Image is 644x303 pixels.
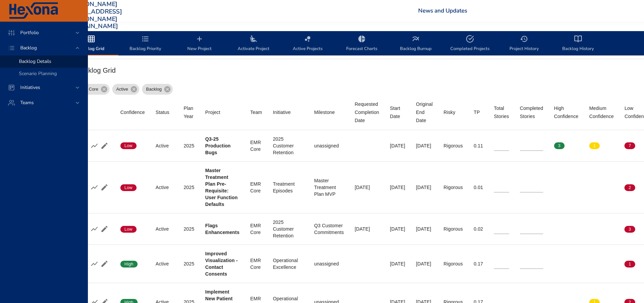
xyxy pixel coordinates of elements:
span: 3 [554,143,565,149]
div: EMR Core [250,257,262,271]
div: Sort [474,108,480,116]
span: Portfolio [15,29,44,36]
div: Original End Date [416,100,433,124]
div: Confidence [120,108,145,116]
span: 1 [624,261,635,267]
div: Risky [444,108,455,116]
span: Activate Project [231,35,277,53]
div: Rigorous [444,142,463,149]
span: Low [120,226,137,232]
h3: [PERSON_NAME][EMAIL_ADDRESS][PERSON_NAME][DOMAIN_NAME] [68,1,122,30]
div: 2025 [184,226,194,232]
div: 2025 Customer Retention [273,219,303,239]
span: 2 [624,185,635,191]
div: Rigorous [444,260,463,267]
button: Show Burnup [89,141,99,151]
div: [DATE] [416,142,433,149]
span: Backlog Priority [122,35,168,53]
span: Backlog History [555,35,601,53]
div: Milestone [314,108,335,116]
div: [DATE] [355,184,379,191]
span: High [120,261,138,267]
div: EMR Core [250,222,262,236]
b: Master Treatment Plan Pre-Requisite: User Function Defaults [205,168,238,207]
div: High Confidence [554,104,578,120]
div: EMR Core [250,181,262,194]
div: Rigorous [444,226,463,232]
span: Backlog Grid [68,35,114,53]
span: Low [120,185,137,191]
div: Sort [205,108,220,116]
span: Scenario Planning [19,70,57,77]
div: Start Date [390,104,405,120]
button: Show Burnup [89,182,99,192]
span: Teams [15,99,39,106]
div: [DATE] [390,226,405,232]
img: Hexona [8,2,59,19]
div: 0.02 [474,226,483,232]
span: Status [156,108,173,116]
div: Sort [520,104,543,120]
div: Backlog [142,84,173,95]
div: Master Treatment Plan MVP [314,177,344,197]
div: Active [156,142,173,149]
div: Status [156,108,169,116]
span: Initiatives [15,84,46,91]
div: Sort [444,108,455,116]
div: Sort [390,104,405,120]
span: 3 [624,226,635,232]
span: Active Projects [285,35,331,53]
div: Sort [589,104,614,120]
div: [DATE] [390,142,405,149]
span: Backlog Burnup [393,35,439,53]
b: Q3-25 Production Bugs [205,136,231,155]
button: Edit Project Details [99,141,110,151]
div: unassigned [314,260,344,267]
div: Sort [355,100,379,124]
div: [DATE] [416,184,433,191]
div: Sort [250,108,262,116]
div: Rigorous [444,184,463,191]
button: Show Burnup [89,224,99,234]
div: Operational Excellence [273,257,303,271]
div: TP [474,108,480,116]
span: Project [205,108,239,116]
span: TP [474,108,483,116]
span: 0 [589,261,600,267]
button: Edit Project Details [99,182,110,192]
div: Plan Year [184,104,194,120]
div: [DATE] [355,226,379,232]
div: 2025 Customer Retention [273,136,303,156]
span: Backlog [142,86,166,93]
div: Sort [494,104,509,120]
div: Active [156,226,173,232]
a: News and Updates [418,7,467,15]
button: Edit Project Details [99,259,110,269]
b: Improved Visualization - Contact Consents [205,251,238,277]
span: Requested Completion Date [355,100,379,124]
span: Completed Projects [447,35,493,53]
div: Active [156,260,173,267]
div: [DATE] [416,226,433,232]
div: Team [250,108,262,116]
div: Sort [314,108,335,116]
div: Initiative [273,108,291,116]
span: Project History [501,35,547,53]
div: 2025 [184,184,194,191]
div: 0.11 [474,142,483,149]
span: 0 [554,261,565,267]
div: Completed Stories [520,104,543,120]
div: Sort [273,108,291,116]
span: Initiative [273,108,303,116]
span: Low [120,143,137,149]
div: 0.17 [474,260,483,267]
div: [DATE] [390,184,405,191]
span: Total Stories [494,104,509,120]
div: 2025 [184,142,194,149]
